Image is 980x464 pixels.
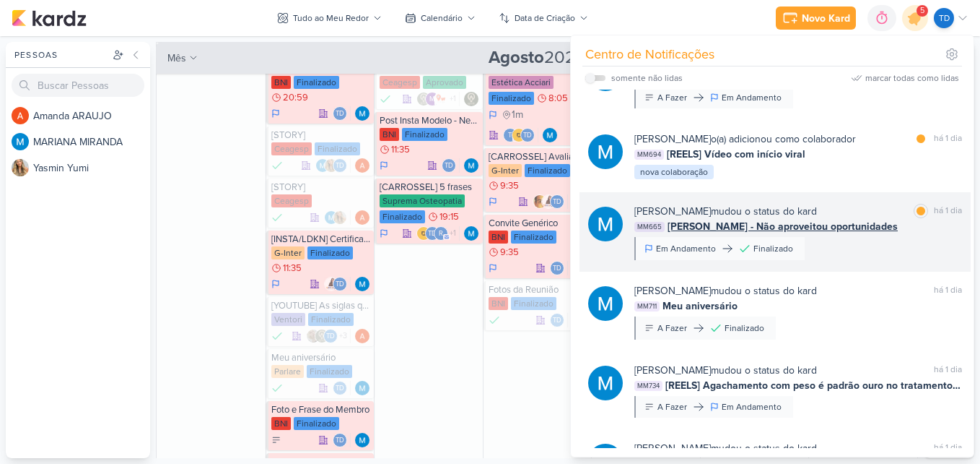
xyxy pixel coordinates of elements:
[416,92,460,106] div: Colaboradores: Leviê Agência de Marketing Digital, mlegnaioli@gmail.com, ow se liga, Thais de car...
[439,212,459,222] span: 19:15
[324,210,338,225] img: MARIANA MIRANDA
[657,322,687,335] div: A Fazer
[380,128,399,141] div: BNI
[508,132,512,139] p: t
[634,150,664,160] span: MM694
[489,196,497,207] div: Em Andamento
[448,228,456,239] span: +1
[336,437,344,444] p: Td
[489,47,544,68] strong: Agosto
[489,218,589,229] div: Convite Genérico
[634,363,817,378] div: mudou o status do kard
[634,222,665,232] span: MM665
[283,93,308,103] span: 20:59
[489,109,497,121] div: Em Andamento
[722,91,782,104] div: Em Andamento
[489,262,497,274] div: Em Andamento
[355,106,369,121] img: MARIANA MIRANDA
[355,329,369,343] div: Responsável: Amanda ARAUJO
[271,435,281,445] div: A Fazer
[333,210,347,225] img: Yasmin Yumi
[776,7,856,30] button: Novo Kard
[611,72,683,85] div: somente não lidas
[307,246,353,259] div: Finalizado
[634,165,714,179] div: nova colaboração
[428,231,437,238] p: Td
[323,329,338,343] div: Thais de carvalho
[434,92,448,106] img: ow se liga
[336,281,344,288] p: Td
[333,433,347,447] div: Thais de carvalho
[553,317,561,325] p: Td
[634,133,711,145] b: [PERSON_NAME]
[380,194,465,207] div: Suprema Osteopatia
[464,158,478,173] div: Responsável: MARIANA MIRANDA
[802,11,850,26] div: Novo Kard
[550,313,564,327] div: Thais de carvalho
[333,381,347,395] div: Thais de carvalho
[520,128,535,142] div: Thais de carvalho
[307,365,352,378] div: Finalizado
[271,352,372,364] div: Meu aniversário
[634,283,817,298] div: mudou o status do kard
[543,128,557,142] img: MARIANA MIRANDA
[865,72,959,85] div: marcar todas como lidas
[634,205,711,218] b: [PERSON_NAME]
[333,277,347,291] div: Thais de carvalho
[333,106,347,121] div: Thais de carvalho
[489,151,589,163] div: [CARROSSEL] Avaliação do Google - Elogios
[934,8,954,28] div: Thais de carvalho
[355,158,369,173] div: Responsável: Amanda ARAUJO
[511,297,556,310] div: Finalizado
[533,194,568,209] div: Colaboradores: Leandro Guedes, Amannda Primo, Thais de carvalho
[308,313,354,326] div: Finalizado
[489,231,508,244] div: BNI
[271,278,280,290] div: Em Andamento
[656,242,716,255] div: Em Andamento
[271,158,283,173] div: Done
[355,381,369,395] div: Responsável: MARIANA MIRANDA
[445,163,453,170] p: Td
[489,297,508,310] div: BNI
[294,76,339,89] div: Finalizado
[416,92,431,106] img: Leviê Agência de Marketing Digital
[548,93,568,103] span: 8:05
[662,298,738,314] span: Meu aniversário
[355,106,369,121] div: Responsável: MARIANA MIRANDA
[543,128,557,142] div: Responsável: MARIANA MIRANDA
[283,263,302,273] span: 11:35
[336,163,344,170] p: Td
[512,110,523,120] span: 1m
[512,128,526,142] img: IDBOX - Agência de Design
[500,247,519,257] span: 9:35
[448,93,456,105] span: +1
[271,76,291,89] div: BNI
[324,158,338,173] img: Yasmin Yumi
[294,417,339,430] div: Finalizado
[550,261,564,275] div: Thais de carvalho
[934,441,962,456] div: há 1 dia
[667,147,805,162] span: [REELS] Vídeo com início viral
[271,313,305,326] div: Ventori
[550,261,568,275] div: Colaboradores: Thais de carvalho
[271,365,304,378] div: Parlare
[588,207,623,241] img: MARIANA MIRANDA
[634,441,817,456] div: mudou o status do kard
[657,91,687,104] div: A Fazer
[464,92,478,106] img: Leviê Agência de Marketing Digital
[511,231,556,244] div: Finalizado
[657,400,687,413] div: A Fazer
[541,194,556,209] img: Amannda Primo
[634,132,856,147] div: o(a) adicionou como colaborador
[585,45,714,64] div: Centro de Notificações
[439,231,443,238] p: r
[271,381,283,395] div: Finalizado
[416,226,460,241] div: Colaboradores: IDBOX - Agência de Design, Thais de carvalho, rolimaba30@gmail.com, Eduardo Rodrig...
[33,108,150,124] div: A m a n d a A R A U J O
[12,159,29,176] img: Yasmin Yumi
[33,160,150,176] div: Y a s m i n Y u m i
[550,313,568,327] div: Colaboradores: Thais de carvalho
[333,158,347,173] div: Thais de carvalho
[306,329,351,343] div: Colaboradores: Sarah Violante, Leviê Agência de Marketing Digital, Thais de carvalho, Ventori Ofi...
[336,385,344,392] p: Td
